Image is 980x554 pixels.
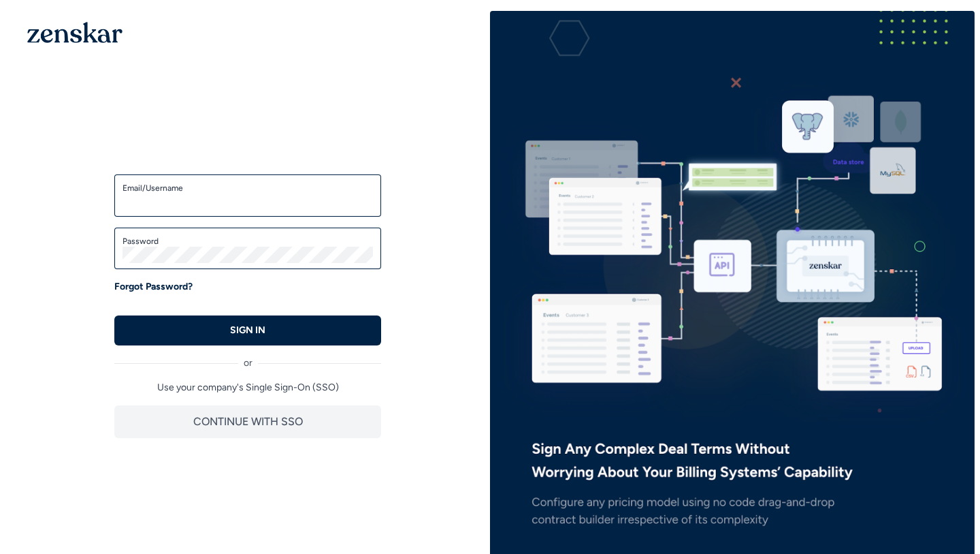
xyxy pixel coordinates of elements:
[114,280,193,294] a: Forgot Password?
[230,324,265,337] p: SIGN IN
[122,183,373,194] label: Email/Username
[114,405,381,438] button: CONTINUE WITH SSO
[122,236,373,247] label: Password
[114,381,381,395] p: Use your company's Single Sign-On (SSO)
[114,345,381,370] div: or
[27,22,122,43] img: 1OGAJ2xQqyY4LXKgY66KYq0eOWRCkrZdAb3gUhuVAqdWPZE9SRJmCz+oDMSn4zDLXe31Ii730ItAGKgCKgCCgCikA4Av8PJUP...
[114,316,381,345] button: SIGN IN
